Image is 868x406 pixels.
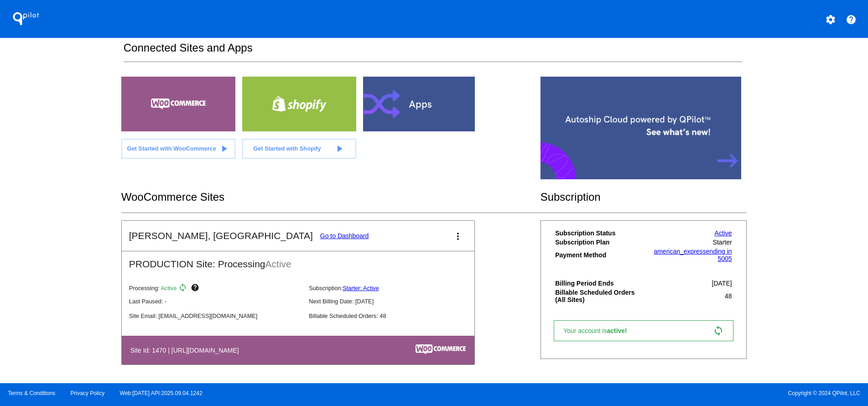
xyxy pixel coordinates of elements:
img: c53aa0e5-ae75-48aa-9bee-956650975ee5 [416,344,466,354]
mat-icon: help [191,283,202,294]
a: Starter: Active [343,285,379,291]
span: [DATE] [712,280,732,287]
a: Go to Dashboard [320,232,369,239]
h2: PRODUCTION Site: Processing [122,251,474,270]
a: Your account isactive! sync [554,320,733,341]
p: Processing: [129,283,301,294]
a: Web:[DATE] API:2025.09.04.1242 [120,390,203,396]
mat-icon: play_arrow [218,143,229,154]
h4: Site Id: 1470 | [URL][DOMAIN_NAME] [130,347,244,354]
mat-icon: more_vert [452,231,463,242]
span: Your account is [563,327,636,334]
th: Billable Scheduled Orders (All Sites) [555,288,644,304]
a: Active [715,229,732,237]
mat-icon: settings [825,14,836,25]
span: Starter [713,239,732,246]
span: Get Started with WooCommerce [127,145,216,152]
span: american_express [654,248,706,255]
th: Payment Method [555,247,644,263]
h2: Subscription [541,191,747,203]
span: Copyright © 2024 QPilot, LLC [442,390,860,396]
a: american_expressending in 5005 [654,248,732,262]
h2: Connected Sites and Apps [124,42,742,62]
p: Last Paused: - [129,298,301,305]
p: Next Billing Date: [DATE] [309,298,481,305]
h1: QPilot [8,10,44,28]
span: Get Started with Shopify [253,145,321,152]
span: Active [265,259,291,269]
a: Terms & Conditions [8,390,55,396]
a: Get Started with Shopify [242,139,356,159]
th: Billing Period Ends [555,279,644,287]
span: active! [607,327,631,334]
th: Subscription Plan [555,238,644,246]
span: Active [161,285,177,291]
h2: WooCommerce Sites [121,191,541,203]
a: Privacy Policy [71,390,105,396]
span: 48 [725,292,732,300]
th: Subscription Status [555,229,644,237]
mat-icon: play_arrow [334,143,345,154]
p: Billable Scheduled Orders: 48 [309,312,481,319]
mat-icon: sync [178,283,189,294]
mat-icon: sync [713,325,724,336]
h2: [PERSON_NAME], [GEOGRAPHIC_DATA] [129,230,313,241]
a: Get Started with WooCommerce [121,139,235,159]
p: Subscription: [309,285,481,291]
p: Site Email: [EMAIL_ADDRESS][DOMAIN_NAME] [129,312,301,319]
mat-icon: help [846,14,857,25]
